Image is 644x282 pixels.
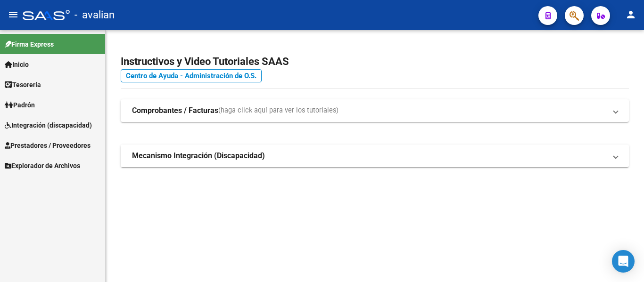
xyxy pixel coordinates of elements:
[5,59,29,70] span: Inicio
[5,140,91,151] span: Prestadores / Proveedores
[5,39,54,49] span: Firma Express
[5,100,35,110] span: Padrón
[5,80,41,90] span: Tesorería
[121,69,262,82] a: Centro de Ayuda - Administración de O.S.
[74,5,115,25] span: - avalian
[132,151,265,161] strong: Mecanismo Integración (Discapacidad)
[121,53,629,71] h2: Instructivos y Video Tutoriales SAAS
[612,250,635,273] div: Open Intercom Messenger
[625,9,636,20] mat-icon: person
[132,105,218,116] strong: Comprobantes / Facturas
[5,161,80,171] span: Explorador de Archivos
[8,9,19,20] mat-icon: menu
[121,145,629,167] mat-expansion-panel-header: Mecanismo Integración (Discapacidad)
[121,99,629,122] mat-expansion-panel-header: Comprobantes / Facturas(haga click aquí para ver los tutoriales)
[218,105,339,116] span: (haga click aquí para ver los tutoriales)
[5,120,92,130] span: Integración (discapacidad)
